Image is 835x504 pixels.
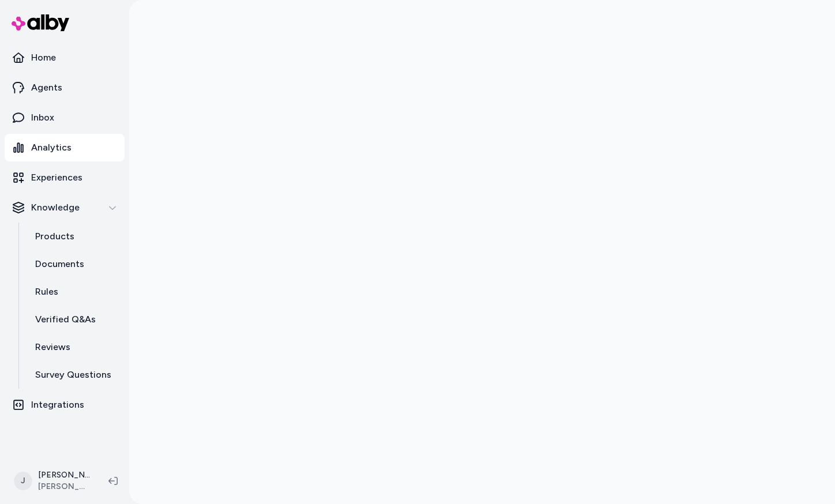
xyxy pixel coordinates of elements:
[35,285,58,299] p: Rules
[5,44,125,72] a: Home
[5,74,125,101] a: Agents
[24,223,125,250] a: Products
[5,194,125,221] button: Knowledge
[38,469,90,481] p: [PERSON_NAME]
[24,333,125,361] a: Reviews
[12,14,69,31] img: alby Logo
[38,481,90,492] span: [PERSON_NAME] Prod
[31,201,80,215] p: Knowledge
[35,230,74,243] p: Products
[35,257,84,271] p: Documents
[35,340,70,354] p: Reviews
[5,164,125,191] a: Experiences
[31,398,84,412] p: Integrations
[31,171,82,185] p: Experiences
[24,250,125,278] a: Documents
[31,81,62,95] p: Agents
[35,368,111,382] p: Survey Questions
[31,111,54,125] p: Inbox
[35,313,96,326] p: Verified Q&As
[24,306,125,333] a: Verified Q&As
[5,104,125,131] a: Inbox
[14,472,32,490] span: J
[5,134,125,161] a: Analytics
[7,462,99,499] button: J[PERSON_NAME][PERSON_NAME] Prod
[24,361,125,389] a: Survey Questions
[5,391,125,419] a: Integrations
[31,51,56,65] p: Home
[24,278,125,306] a: Rules
[31,141,72,155] p: Analytics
